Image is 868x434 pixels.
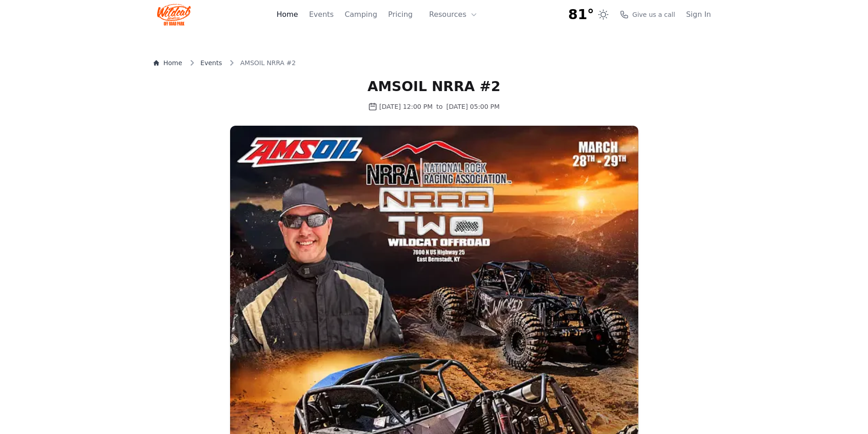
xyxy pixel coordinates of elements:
a: Home [277,9,298,20]
a: Sign In [686,9,711,20]
nav: Breadcrumb [154,58,715,67]
span: AMSOIL NRRA #2 [240,58,296,67]
span: Give us a call [632,10,675,19]
a: Events [200,58,222,67]
a: Events [309,9,334,20]
span: to [436,102,442,111]
a: Home [154,58,182,67]
img: Wildcat Logo [157,4,191,26]
a: Camping [344,9,377,20]
button: Resources [424,5,483,24]
time: [DATE] 05:00 PM [447,102,500,111]
time: [DATE] 12:00 PM [379,102,432,111]
a: Pricing [388,9,413,20]
h1: AMSOIL NRRA #2 [230,78,638,95]
span: 81° [568,6,594,23]
a: Give us a call [620,10,675,19]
